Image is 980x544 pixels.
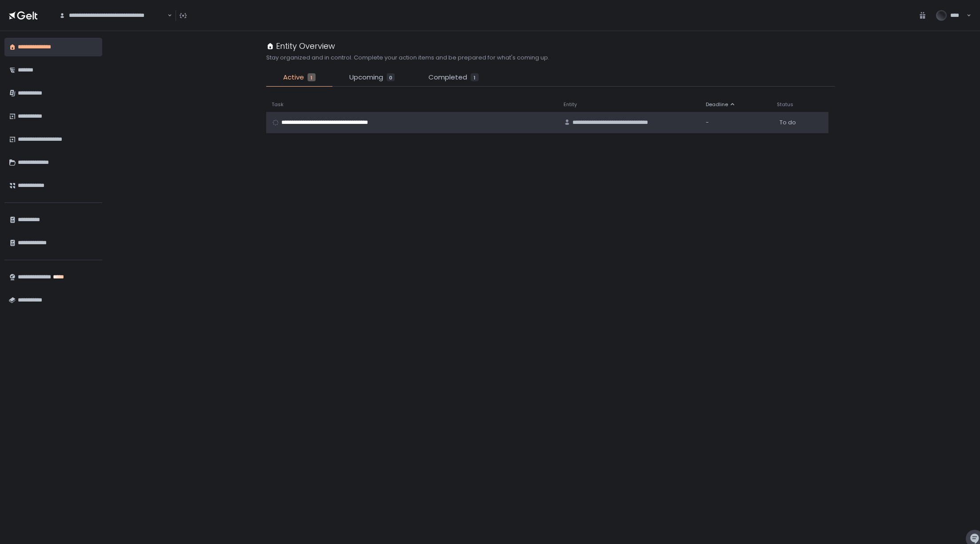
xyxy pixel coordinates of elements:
span: Active [283,72,304,83]
div: 1 [471,73,479,81]
span: Status [777,101,793,108]
span: Upcoming [349,72,383,83]
input: Search for option [166,11,167,20]
span: Deadline [706,101,728,108]
span: Completed [428,72,467,83]
span: Task [272,101,284,108]
span: - [706,119,709,127]
span: Entity [564,101,577,108]
h2: Stay organized and in control. Complete your action items and be prepared for what's coming up. [266,54,549,62]
div: 1 [308,73,316,81]
span: To do [780,119,796,127]
div: Entity Overview [266,40,335,52]
div: Search for option [53,6,172,25]
div: 0 [387,73,395,81]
